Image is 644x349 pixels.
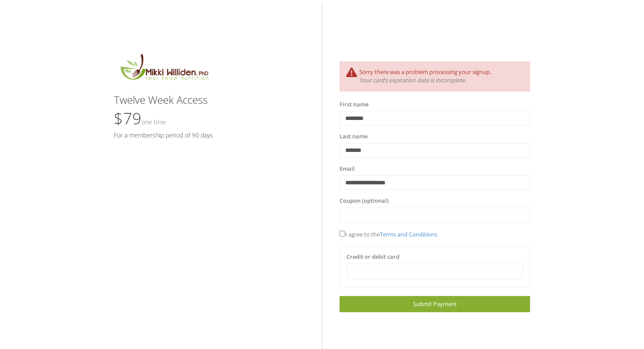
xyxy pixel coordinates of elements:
[340,197,389,205] label: Coupon (optional)
[359,76,466,84] i: Your card’s expiration date is incomplete.
[413,300,457,308] span: Submit Payment
[340,296,530,312] a: Submit Payment
[340,165,355,173] label: Email
[340,230,437,238] span: I agree to the
[380,230,437,238] a: Terms and Conditions
[114,108,166,129] span: $79
[359,68,491,76] span: Sorry there was a problem processing your signup.
[114,53,214,85] img: MikkiLogoMain.png
[114,132,304,138] h5: For a membership period of 90 days
[142,118,166,126] small: One time
[114,94,304,106] h3: Twelve Week Access
[347,253,400,261] label: Credit or debit card
[340,100,368,109] label: First name
[352,268,517,275] iframe: Secure card payment input frame
[340,132,368,141] label: Last name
